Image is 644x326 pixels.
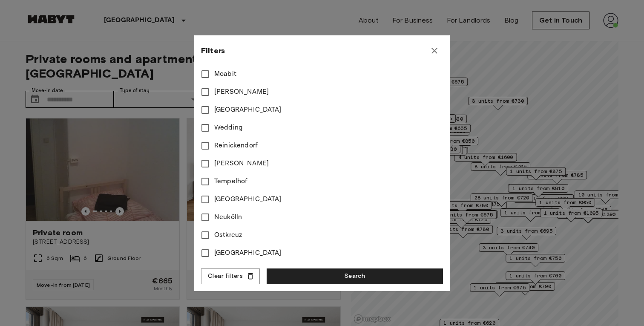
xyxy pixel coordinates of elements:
[214,248,282,258] span: [GEOGRAPHIC_DATA]
[214,212,242,222] span: Neukölln
[214,194,282,205] span: [GEOGRAPHIC_DATA]
[214,123,243,133] span: Wedding
[201,46,225,56] span: Filters
[214,141,258,151] span: Reinickendorf
[214,87,269,97] span: [PERSON_NAME]
[214,69,236,79] span: Moabit
[214,176,247,187] span: Tempelhof
[214,230,242,240] span: Ostkreuz
[201,268,260,284] button: Clear filters
[214,105,282,115] span: [GEOGRAPHIC_DATA]
[267,268,443,284] button: Search
[214,159,269,169] span: [PERSON_NAME]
